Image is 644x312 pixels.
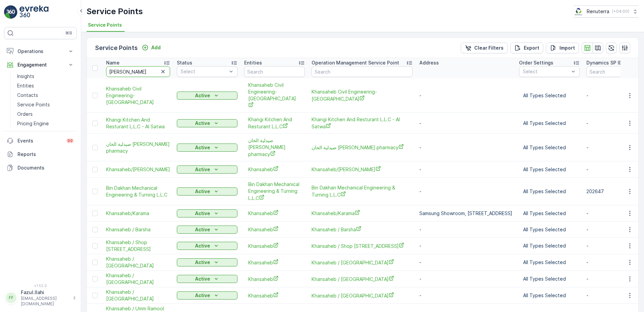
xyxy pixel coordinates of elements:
a: Khansaheb [248,226,301,233]
p: Name [106,59,120,66]
div: Toggle Row Selected [92,145,98,150]
p: Active [195,92,210,99]
span: Khansaheb / [GEOGRAPHIC_DATA] [312,292,413,299]
span: صيدلية الخان [PERSON_NAME] pharmacy [312,144,413,151]
p: Insights [17,73,34,80]
a: Pricing Engine [14,119,77,128]
button: Active [177,242,237,250]
a: Khansaheb [248,166,301,173]
button: Active [177,119,237,127]
td: - [416,271,516,287]
span: v 1.52.0 [4,284,77,288]
a: Khansaheb / Al Barsha Heights [312,276,413,283]
span: Khansaheb Civil Engineering-[GEOGRAPHIC_DATA] [106,85,170,106]
a: Khansaheb / Khawaneej [312,292,413,299]
p: Active [195,210,210,217]
a: Entities [14,81,77,90]
a: Khansaheb [248,259,301,266]
p: Events [18,137,62,144]
button: FFFazul.Ilahi[EMAIL_ADDRESS][DOMAIN_NAME] [4,289,77,307]
a: Reports [4,148,77,161]
p: Contacts [17,92,38,99]
p: Select [181,68,227,75]
p: Active [195,188,210,195]
p: 99 [67,138,73,144]
button: Engagement [4,58,77,72]
span: Khansaheb / [GEOGRAPHIC_DATA] [106,272,170,286]
p: All Types Selected [523,292,576,299]
div: Toggle Row Selected [92,260,98,265]
td: - [416,78,516,113]
a: Khangi Kitchen And Resturant L.L.C [248,116,301,130]
p: All Types Selected [523,188,576,195]
a: Khansaheb / JVC Alfa Dubai, Shop R01,R02 & R03 [106,256,170,269]
span: صيدلية الخان [PERSON_NAME] pharmacy [106,141,170,154]
a: صيدلية الخان Al Khan pharmacy [312,144,413,151]
span: Bin Dakhan Mechanical Engineering & Turning L.L.C [248,181,301,202]
p: Reports [18,151,74,158]
img: logo [4,5,18,19]
a: Khansaheb / Shop 3, central tower, Block A, Arjan, Dubai [312,242,413,250]
input: Search [312,66,413,77]
a: صيدلية الخان Al Khan pharmacy [106,141,170,154]
div: FF [6,292,17,303]
p: Samsung Showroom, [STREET_ADDRESS] [419,210,512,217]
p: Renuterra [587,8,609,15]
a: Khangi Kitchen And Resturant L.L.C - Al Satwa [312,116,413,130]
p: All Types Selected [523,210,576,217]
button: Active [177,209,237,217]
td: - [416,238,516,254]
a: Khansaheb [248,292,301,299]
span: Khansaheb/Karama [106,210,170,217]
span: Khangi Kitchen And Resturant L.L.C - Al Satwa [106,116,170,130]
button: Active [177,165,237,174]
a: Khansaheb / Al Barsha Heights [106,272,170,286]
div: Toggle Row Selected [92,167,98,172]
div: Toggle Row Selected [92,93,98,98]
span: Khansaheb / Shop [STREET_ADDRESS] [106,239,170,253]
p: Active [195,242,210,249]
input: Search [106,66,170,77]
a: Khansaheb / Barsha [312,226,413,233]
button: Import [546,43,579,53]
p: ⌘B [65,30,72,36]
td: - [416,161,516,178]
button: Add [139,44,163,52]
p: Status [177,59,192,66]
a: Khansaheb/Karama [312,210,413,217]
div: Toggle Row Selected [92,276,98,282]
a: Bin Dakhan Mechanical Engineering & Turning L.L.C [106,185,170,198]
img: logo_light-DOdMpM7g.png [20,5,49,19]
p: All Types Selected [523,120,576,127]
p: Service Points [95,43,138,53]
p: Entities [17,82,34,89]
span: Khansaheb / [GEOGRAPHIC_DATA] [106,289,170,302]
button: Active [177,258,237,266]
a: Insights [14,72,77,81]
p: Active [195,120,210,127]
button: Clear Filters [461,43,508,53]
p: All Types Selected [523,166,576,173]
span: Service Points [88,22,122,28]
a: Events99 [4,134,77,148]
p: Dynamics SP ID [586,59,622,66]
a: Khansaheb / JVC Alfa Dubai, Shop R01,R02 & R03 [312,259,413,266]
p: [EMAIL_ADDRESS][DOMAIN_NAME] [21,296,69,307]
td: - [416,113,516,134]
p: Active [195,276,210,282]
button: Export [510,43,543,53]
a: Khansaheb [248,210,301,217]
span: Khansaheb [248,276,301,283]
span: Bin Dakhan Mechanical Engineering & Turning L.L.C [312,184,413,198]
p: Active [195,292,210,299]
p: Import [559,45,575,51]
p: Active [195,166,210,173]
p: All Types Selected [523,144,576,151]
button: Active [177,144,237,152]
